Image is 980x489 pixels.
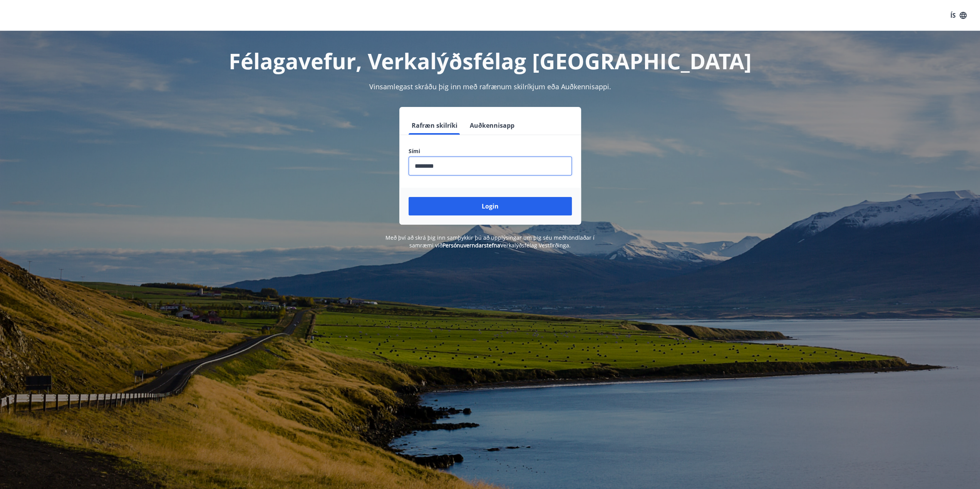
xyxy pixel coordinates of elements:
span: Vinsamlegast skráðu þig inn með rafrænum skilríkjum eða Auðkennisappi. [369,82,611,91]
button: Auðkennisapp [467,116,518,135]
span: Með því að skrá þig inn samþykkir þú að upplýsingar um þig séu meðhöndlaðar í samræmi við Verkalý... [385,234,595,249]
button: ÍS [946,8,971,22]
label: Sími [409,147,572,155]
button: Login [409,197,572,215]
h1: Félagavefur, Verkalýðsfélag [GEOGRAPHIC_DATA] [222,46,758,75]
button: Rafræn skilríki [409,116,461,135]
a: Persónuverndarstefna [442,242,500,249]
